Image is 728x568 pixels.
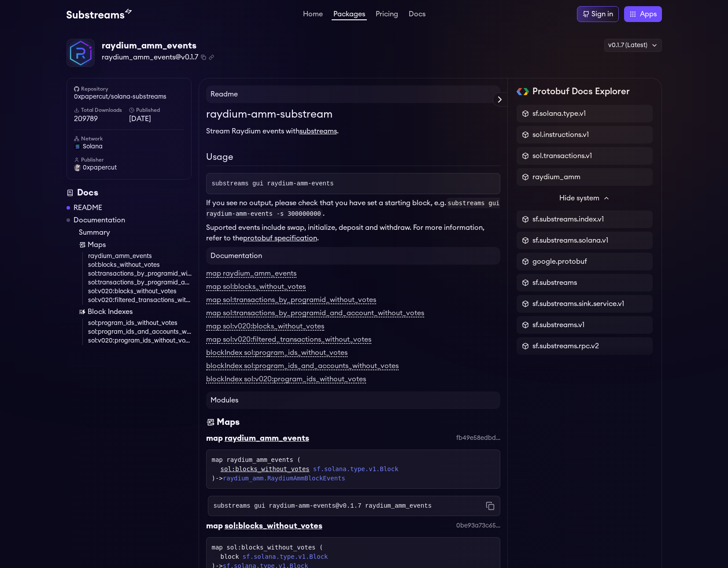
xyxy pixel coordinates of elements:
a: Sign in [577,6,619,22]
div: Maps [217,416,240,428]
h4: Modules [206,391,500,409]
a: map sol:transactions_by_programid_and_account_without_votes [206,310,424,317]
img: Package Logo [67,39,94,66]
div: map [206,432,223,444]
h2: Usage [206,151,500,166]
img: Block Index icon [79,308,86,315]
a: Summary [79,227,192,238]
a: sol:program_ids_and_accounts_without_votes [88,328,192,336]
div: 0be93a73c65aa8ec2de4b1a47209edeea493ff29 [456,521,500,530]
a: sol:v020:program_ids_without_votes [88,336,192,345]
p: Suported events include swap, initialize, deposit and withdraw. For more information, refer to the . [206,222,500,243]
div: raydium_amm_events [225,432,309,444]
a: map sol:v020:filtered_transactions_without_votes [206,336,371,344]
h6: Total Downloads [74,107,129,114]
span: substreams gui raydium-amm-events [212,180,334,187]
a: sf.solana.type.v1.Block [313,465,399,474]
a: 0xpapercut [74,163,184,172]
div: Sign in [591,9,613,19]
a: Maps [79,240,192,250]
a: protobuf specification [243,235,317,242]
p: Stream Raydium events with . [206,126,500,136]
img: solana [74,143,81,150]
h6: Published [129,107,184,114]
img: Maps icon [206,416,215,428]
a: raydium_amm_events [88,252,192,261]
h2: Protobuf Docs Explorer [532,85,630,98]
a: map raydium_amm_events [206,270,296,278]
p: If you see no output, please check that you have set a starting block, e.g. . [206,198,500,219]
div: fb49e58edbd94b2d9a5d34a9a8423bf645a578f0 [456,434,500,443]
span: google.protobuf [532,256,587,267]
h4: Documentation [206,247,500,265]
a: solana [74,142,184,151]
div: raydium_amm_events [102,40,214,52]
code: substreams gui raydium-amm-events -s 300000000 [206,198,500,219]
code: substreams gui raydium-amm-events@v0.1.7 raydium_amm_events [214,502,432,510]
span: sol.instructions.v1 [532,129,589,140]
span: raydium_amm_events@v0.1.7 [102,52,198,63]
a: blockIndex sol:v020:program_ids_without_votes [206,376,366,384]
span: sf.substreams.rpc.v2 [532,341,599,351]
a: Docs [407,11,427,19]
h6: Network [74,135,184,142]
span: 209789 [74,114,129,124]
div: block [221,552,495,561]
div: map raydium_amm_events ( ) [212,455,495,483]
span: raydium_amm [532,172,580,182]
a: sol:transactions_by_programid_without_votes [88,269,192,278]
a: map sol:v020:blocks_without_votes [206,323,324,331]
span: sf.solana.type.v1 [532,108,586,119]
a: Documentation [74,215,125,225]
a: sol:blocks_without_votes [221,465,310,474]
span: -> [215,475,345,482]
a: Home [301,11,325,19]
span: sf.substreams [532,277,577,288]
a: sol:v020:filtered_transactions_without_votes [88,296,192,305]
div: map [206,520,223,532]
span: [DATE] [129,114,184,124]
span: 0xpapercut [83,163,117,172]
span: Apps [640,9,657,19]
a: substreams [299,128,337,135]
img: github [74,86,79,92]
span: sf.substreams.solana.v1 [532,235,608,246]
span: sf.substreams.index.v1 [532,214,604,225]
button: Copy .spkg link to clipboard [209,55,214,60]
a: Block Indexes [79,306,192,317]
h1: raydium-amm-substream [206,107,500,122]
div: v0.1.7 (Latest) [604,39,662,52]
h6: Repository [74,85,184,92]
a: sol:v020:blocks_without_votes [88,287,192,296]
span: sf.substreams.sink.service.v1 [532,299,624,309]
a: raydium_amm.RaydiumAmmBlockEvents [223,475,345,482]
a: map sol:transactions_by_programid_without_votes [206,296,376,304]
img: Substream's logo [67,9,132,19]
img: Map icon [79,241,86,248]
span: sol.transactions.v1 [532,151,592,161]
a: blockIndex sol:program_ids_and_accounts_without_votes [206,362,399,370]
a: 0xpapercut/solana-substreams [74,92,184,101]
a: sol:blocks_without_votes [88,261,192,269]
img: User Avatar [74,164,81,171]
a: sol:transactions_by_programid_and_account_without_votes [88,278,192,287]
a: Packages [332,11,367,20]
a: sf.solana.type.v1.Block [243,552,328,561]
h6: Publisher [74,156,184,163]
a: map sol:blocks_without_votes [206,283,306,291]
img: Protobuf [517,88,529,95]
button: Copy package name and version [201,55,206,60]
a: sol:program_ids_without_votes [88,319,192,328]
span: solana [83,142,103,151]
div: Docs [67,187,192,199]
button: Hide system [517,189,653,207]
button: Copy command to clipboard [486,502,495,510]
div: sol:blocks_without_votes [225,520,322,532]
span: sf.substreams.v1 [532,320,584,330]
a: blockIndex sol:program_ids_without_votes [206,349,347,357]
a: Pricing [374,11,400,19]
h4: Readme [206,85,500,103]
span: Hide system [559,193,599,203]
a: README [74,203,102,213]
